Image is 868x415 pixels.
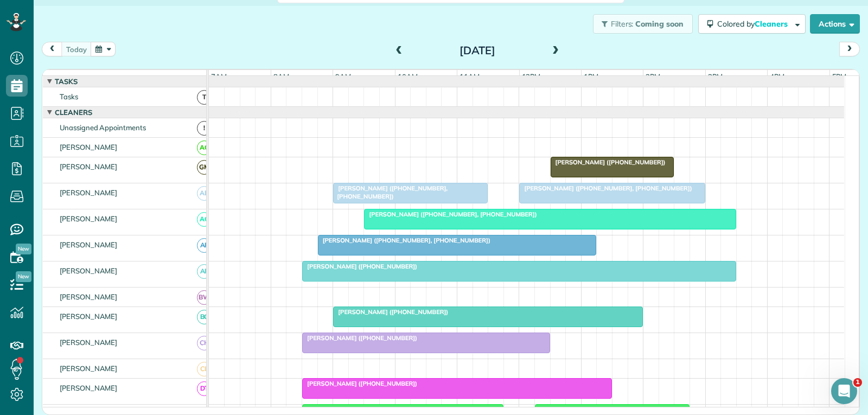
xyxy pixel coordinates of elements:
[197,381,212,396] span: DT
[698,14,806,34] button: Colored byCleaners
[317,237,491,244] span: [PERSON_NAME] ([PHONE_NUMBER], [PHONE_NUMBER])
[810,14,860,34] button: Actions
[706,72,725,81] span: 3pm
[197,362,212,376] span: CL
[520,72,543,81] span: 12pm
[302,334,418,342] span: [PERSON_NAME] ([PHONE_NUMBER])
[197,212,212,227] span: AC
[197,90,212,105] span: T
[197,290,212,305] span: BW
[831,378,857,404] iframe: Intercom live chat
[768,72,787,81] span: 4pm
[58,188,120,197] span: [PERSON_NAME]
[333,184,448,200] span: [PERSON_NAME] ([PHONE_NUMBER], [PHONE_NUMBER])
[333,72,353,81] span: 9am
[197,160,212,175] span: GM
[302,380,418,387] span: [PERSON_NAME] ([PHONE_NUMBER])
[61,42,92,56] button: today
[839,42,860,56] button: next
[197,264,212,279] span: AF
[53,108,94,117] span: Cleaners
[755,19,789,29] span: Cleaners
[58,240,120,249] span: [PERSON_NAME]
[582,72,601,81] span: 1pm
[42,42,62,56] button: prev
[58,338,120,347] span: [PERSON_NAME]
[58,364,120,373] span: [PERSON_NAME]
[853,378,862,387] span: 1
[534,406,650,413] span: [PERSON_NAME] ([PHONE_NUMBER])
[197,238,212,253] span: AF
[16,271,31,282] span: New
[271,72,291,81] span: 8am
[197,141,212,155] span: AC
[395,72,420,81] span: 10am
[197,310,212,324] span: BC
[717,19,792,29] span: Colored by
[611,19,634,29] span: Filters:
[550,158,666,166] span: [PERSON_NAME] ([PHONE_NUMBER])
[58,92,80,101] span: Tasks
[643,72,662,81] span: 2pm
[457,72,482,81] span: 11am
[58,214,120,223] span: [PERSON_NAME]
[519,184,692,192] span: [PERSON_NAME] ([PHONE_NUMBER], [PHONE_NUMBER])
[197,336,212,350] span: CH
[410,44,545,56] h2: [DATE]
[53,77,80,86] span: Tasks
[363,210,537,218] span: [PERSON_NAME] ([PHONE_NUMBER], [PHONE_NUMBER])
[197,186,212,201] span: AB
[302,263,418,270] span: [PERSON_NAME] ([PHONE_NUMBER])
[58,312,120,321] span: [PERSON_NAME]
[58,266,120,275] span: [PERSON_NAME]
[333,308,449,316] span: [PERSON_NAME] ([PHONE_NUMBER])
[635,19,684,29] span: Coming soon
[58,123,148,132] span: Unassigned Appointments
[58,143,120,151] span: [PERSON_NAME]
[58,384,120,392] span: [PERSON_NAME]
[302,406,475,413] span: [PERSON_NAME] ([PHONE_NUMBER], [PHONE_NUMBER])
[16,244,31,254] span: New
[58,292,120,301] span: [PERSON_NAME]
[197,121,212,136] span: !
[209,72,229,81] span: 7am
[58,162,120,171] span: [PERSON_NAME]
[830,72,849,81] span: 5pm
